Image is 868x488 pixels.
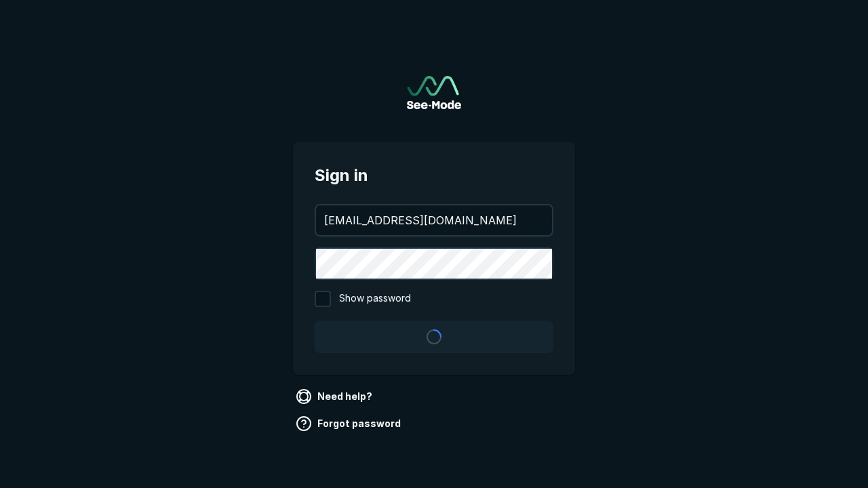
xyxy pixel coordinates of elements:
span: Show password [339,291,411,307]
input: your@email.com [316,205,552,235]
span: Sign in [315,163,553,188]
a: Need help? [293,386,378,407]
img: See-Mode Logo [407,76,461,109]
a: Go to sign in [407,76,461,109]
a: Forgot password [293,413,406,434]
